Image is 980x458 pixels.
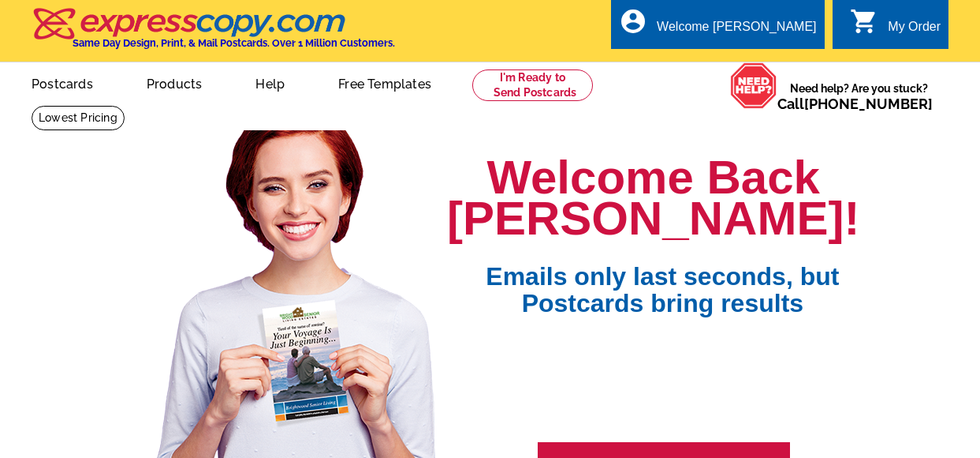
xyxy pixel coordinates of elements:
img: help [730,62,777,109]
a: shopping_cart My Order [850,17,941,37]
i: shopping_cart [850,7,878,36]
a: Products [121,64,228,101]
h4: Same Day Design, Print, & Mail Postcards. Over 1 Million Customers. [73,37,395,49]
span: Need help? Are you stuck? [777,81,941,112]
h1: Welcome Back [PERSON_NAME]! [447,157,859,239]
span: Emails only last seconds, but Postcards bring results [465,239,859,317]
a: [PHONE_NUMBER] [804,96,933,112]
div: Welcome [PERSON_NAME] [657,20,816,42]
a: Postcards [6,64,118,101]
a: Help [230,64,310,101]
a: Free Templates [313,64,456,101]
span: Call [777,96,933,112]
a: Same Day Design, Print, & Mail Postcards. Over 1 Million Customers. [32,19,395,49]
i: account_circle [619,7,647,36]
div: My Order [888,20,941,42]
